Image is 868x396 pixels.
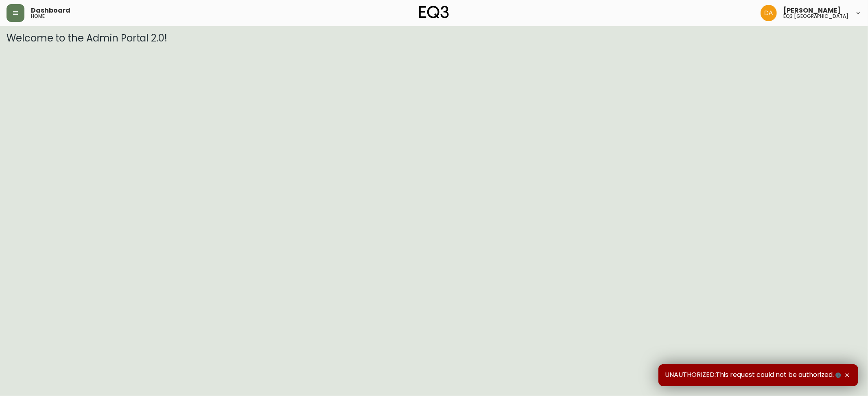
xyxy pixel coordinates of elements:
[7,33,861,44] h3: Welcome to the Admin Portal 2.0!
[665,371,843,380] span: UNAUTHORIZED:This request could not be authorized.
[783,7,841,14] span: [PERSON_NAME]
[761,5,777,21] img: dd1a7e8db21a0ac8adbf82b84ca05374
[419,6,449,19] img: logo
[31,14,45,19] h5: home
[783,14,848,19] h5: eq3 [GEOGRAPHIC_DATA]
[31,7,70,14] span: Dashboard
